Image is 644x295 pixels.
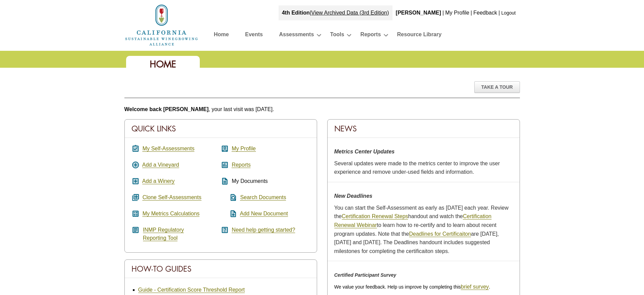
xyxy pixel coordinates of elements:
a: Add a Winery [142,178,175,184]
i: queue [132,193,140,202]
a: Guide - Certification Score Threshold Report [138,287,245,293]
strong: New Deadlines [334,193,373,199]
p: You can start the Self-Assessment as early as [DATE] each year. Review the handout and watch the ... [334,204,513,256]
a: Tools [330,30,344,42]
i: calculate [132,210,140,218]
div: | [498,5,501,20]
span: We value your feedback. Help us improve by completing this . [334,284,490,290]
a: Assessments [279,30,314,42]
i: assignment_turned_in [132,145,140,153]
a: Search Documents [240,194,286,201]
a: Certification Renewal Steps [342,213,408,219]
i: add_circle [132,161,140,169]
a: Need help getting started? [232,227,295,233]
a: INMP RegulatoryReporting Tool [143,227,184,241]
a: My Profile [445,10,469,16]
a: Events [245,30,263,42]
div: Quick Links [125,120,317,138]
a: Add New Document [240,211,288,217]
strong: Metrics Center Updates [334,149,395,154]
a: Home [124,22,199,27]
i: account_box [221,145,229,153]
i: help_center [221,226,229,234]
i: description [221,177,229,185]
div: | [279,5,392,20]
i: add_box [132,177,140,185]
span: Home [150,58,176,70]
a: brief survey [461,284,489,290]
div: | [470,5,473,20]
a: Certification Renewal Webinar [334,213,492,228]
i: find_in_page [221,193,237,202]
em: Certified Participant Survey [334,272,397,278]
a: Home [214,30,229,42]
a: Reports [360,30,381,42]
i: article [132,226,140,234]
a: My Profile [232,146,256,152]
a: Reports [232,162,251,168]
a: Add a Vineyard [142,162,179,168]
span: My Documents [232,178,268,184]
b: Welcome back [PERSON_NAME] [124,106,209,112]
div: | [442,5,445,20]
a: Resource Library [397,30,442,42]
i: assessment [221,161,229,169]
div: News [328,120,520,138]
i: note_add [221,210,237,218]
img: logo_cswa2x.png [124,3,199,47]
a: Logout [501,10,516,16]
p: , your last visit was [DATE]. [124,105,520,114]
a: Clone Self-Assessments [142,194,201,201]
strong: 4th Edition [282,10,310,16]
a: Deadlines for Certificaiton [409,231,471,237]
a: View Archived Data (3rd Edition) [311,10,389,16]
b: [PERSON_NAME] [396,10,441,16]
span: Several updates were made to the metrics center to improve the user experience and remove under-u... [334,161,500,175]
a: Feedback [473,10,497,16]
div: How-To Guides [125,260,317,278]
a: My Self-Assessments [142,146,194,152]
div: Take A Tour [474,81,520,93]
a: My Metrics Calculations [142,211,199,217]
